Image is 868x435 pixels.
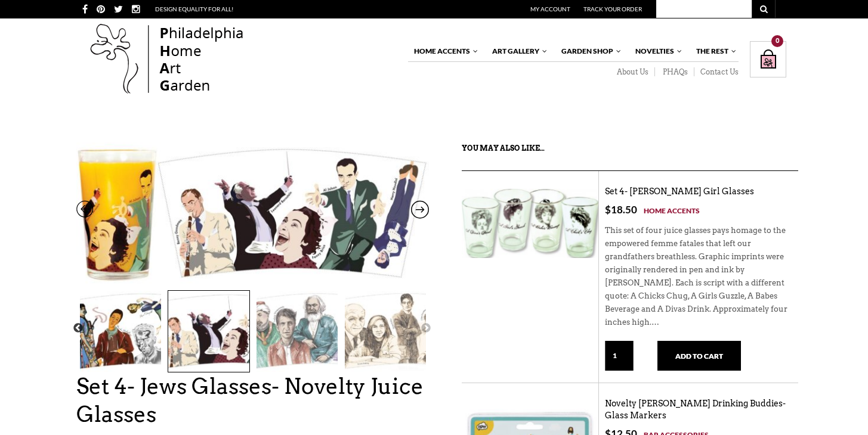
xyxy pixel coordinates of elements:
[605,217,792,341] div: This set of four juice glasses pays homage to the empowered femme fatales that left our grandfath...
[690,41,737,61] a: The Rest
[605,399,786,421] a: Novelty [PERSON_NAME] Drinking Buddies- Glass Markers
[605,187,754,197] a: Set 4- [PERSON_NAME] Girl Glasses
[605,341,634,371] input: Qty
[657,341,741,371] button: Add to cart
[644,204,700,217] a: Home Accents
[694,67,739,77] a: Contact Us
[555,41,622,61] a: Garden Shop
[771,35,783,47] div: 0
[605,203,611,216] span: $
[486,41,548,61] a: Art Gallery
[605,203,637,216] bdi: 18.50
[655,67,694,77] a: PHAQs
[583,5,642,13] a: Track Your Order
[76,372,429,428] h1: Set 4- Jews Glasses- Novelty Juice Glasses
[530,5,570,13] a: My Account
[629,41,683,61] a: Novelties
[420,322,432,334] button: Next
[72,322,84,334] button: Previous
[609,67,655,77] a: About Us
[408,41,479,61] a: Home Accents
[462,144,545,153] strong: You may also like…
